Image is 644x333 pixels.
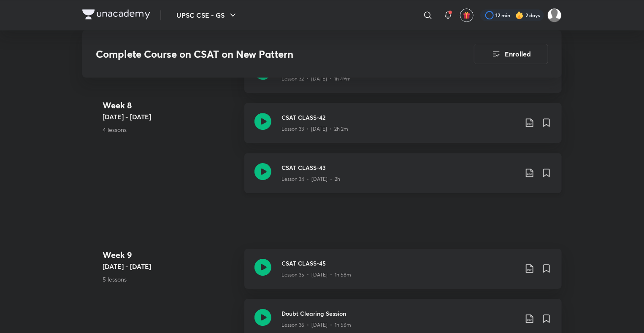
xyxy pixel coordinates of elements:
[281,321,351,329] p: Lesson 36 • [DATE] • 1h 56m
[244,249,562,299] a: CSAT CLASS-45Lesson 35 • [DATE] • 1h 58m
[281,125,348,133] p: Lesson 33 • [DATE] • 2h 2m
[281,113,518,122] h3: CSAT CLASS-42
[281,259,518,268] h3: CSAT CLASS-45
[103,112,238,122] h5: [DATE] - [DATE]
[463,11,471,19] img: avatar
[474,44,548,64] button: Enrolled
[103,249,238,261] h4: Week 9
[96,48,426,60] h3: Complete Course on CSAT on New Pattern
[103,99,238,112] h4: Week 8
[244,103,562,153] a: CSAT CLASS-42Lesson 33 • [DATE] • 2h 2m
[103,125,238,134] p: 4 lessons
[281,75,351,83] p: Lesson 32 • [DATE] • 1h 49m
[515,11,524,19] img: streak
[82,9,150,21] a: Company Logo
[281,271,351,279] p: Lesson 35 • [DATE] • 1h 58m
[82,9,150,19] img: Company Logo
[103,261,238,271] h5: [DATE] - [DATE]
[103,275,238,284] p: 5 lessons
[244,53,562,103] a: CSAT CLASS-41Lesson 32 • [DATE] • 1h 49m
[171,7,243,24] button: UPSC CSE - GS
[281,175,340,183] p: Lesson 34 • [DATE] • 2h
[244,153,562,203] a: CSAT CLASS-43Lesson 34 • [DATE] • 2h
[281,163,518,172] h3: CSAT CLASS-43
[460,8,474,22] button: avatar
[547,8,562,22] img: Abhijeet Srivastav
[281,309,518,318] h3: Doubt Clearing Session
